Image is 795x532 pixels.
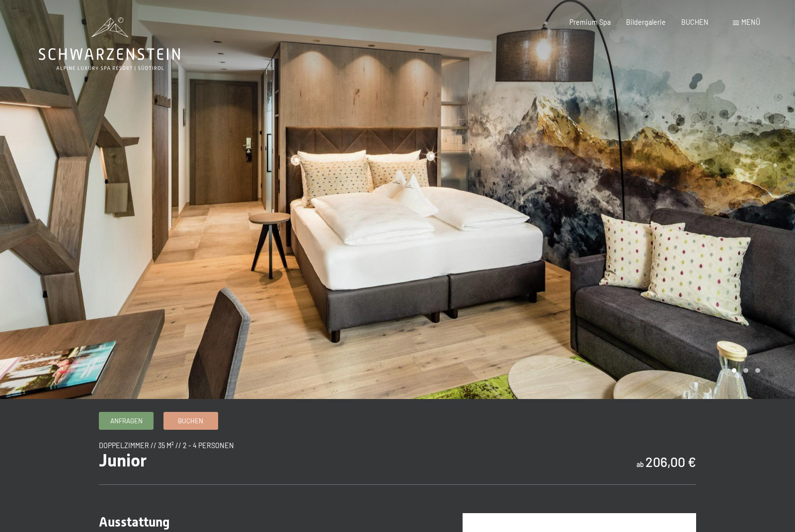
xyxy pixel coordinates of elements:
a: Anfragen [99,412,153,429]
a: Buchen [164,412,218,429]
a: BUCHEN [681,18,709,26]
b: 206,00 € [645,454,696,469]
span: Junior [99,450,147,470]
a: Bildergalerie [626,18,666,26]
span: Doppelzimmer // 35 m² // 2 - 4 Personen [99,441,234,450]
span: ab [636,460,644,468]
span: Buchen [178,416,203,425]
a: Premium Spa [569,18,611,26]
span: Menü [741,18,760,26]
span: Ausstattung [99,515,170,530]
span: Anfragen [110,416,143,425]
